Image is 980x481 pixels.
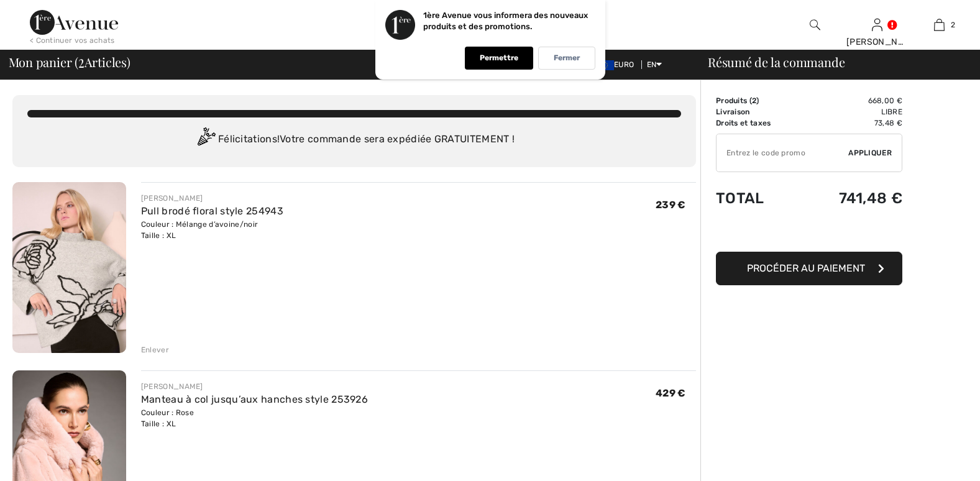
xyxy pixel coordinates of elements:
div: Résumé de la commande [693,56,973,68]
img: Pull brodé floral style 254943 [12,182,126,353]
img: Mon sac [934,17,945,32]
a: Manteau à col jusqu’aux hanches style 253926 [141,393,368,405]
font: Couleur : Mélange d’avoine/noir Taille : XL [141,220,258,240]
font: Félicitations! Votre commande sera expédiée GRATUITEMENT ! [218,133,515,145]
div: < Continuer vos achats [30,35,115,46]
font: Couleur : Rose Taille : XL [141,408,194,428]
p: 1ère Avenue vous informera des nouveaux produits et des promotions. [423,11,588,31]
td: Livraison [716,106,802,117]
font: Mon panier ( [9,53,78,70]
iframe: PayPal [716,219,902,247]
font: Articles) [85,53,131,70]
td: 668,00 € [802,95,902,106]
font: EN [647,60,657,69]
span: EURO [594,60,639,69]
img: Mes infos [872,17,882,32]
td: Droits et taxes [716,117,802,129]
span: 2 [752,96,756,105]
span: 429 € [656,387,686,399]
td: Total [716,177,802,219]
a: 2 [909,17,969,32]
p: Fermer [554,53,580,63]
span: 239 € [656,199,686,211]
span: Appliquer [848,147,892,158]
img: Congratulation2.svg [193,127,218,152]
img: 1ère Avenue [30,10,118,35]
td: Libre [802,106,902,117]
span: 2 [78,53,85,69]
div: [PERSON_NAME] [141,381,368,392]
button: Procéder au paiement [716,252,902,285]
td: 73,48 € [802,117,902,129]
a: Pull brodé floral style 254943 [141,205,283,217]
span: 2 [951,19,955,30]
div: [PERSON_NAME] [141,193,283,204]
div: [PERSON_NAME] [846,35,907,48]
input: Promo code [717,134,848,172]
p: Permettre [480,53,518,63]
td: ) [716,95,802,106]
a: Sign In [872,19,882,30]
td: 741,48 € [802,177,902,219]
span: Procéder au paiement [747,262,865,274]
div: Enlever [141,344,169,355]
font: Produits ( [716,96,756,105]
img: Rechercher sur le site Web [810,17,820,32]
